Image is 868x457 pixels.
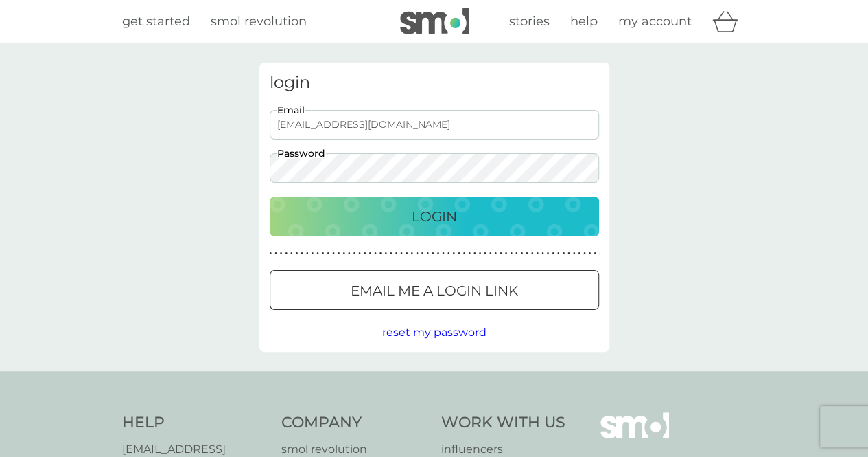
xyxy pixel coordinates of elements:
[348,250,351,257] p: ●
[270,73,599,93] h3: login
[442,250,445,257] p: ●
[281,412,427,434] h4: Company
[358,250,361,257] p: ●
[351,280,518,302] p: Email me a login link
[473,250,476,257] p: ●
[567,250,570,257] p: ●
[531,250,534,257] p: ●
[382,326,486,339] span: reset my password
[364,250,366,257] p: ●
[274,250,277,257] p: ●
[489,250,492,257] p: ●
[327,250,329,257] p: ●
[270,250,272,257] p: ●
[578,250,580,257] p: ●
[270,270,599,310] button: Email me a login link
[521,250,524,257] p: ●
[382,324,486,342] button: reset my password
[316,250,319,257] p: ●
[122,14,190,29] span: get started
[547,250,550,257] p: ●
[122,12,190,32] a: get started
[526,250,528,257] p: ●
[484,250,486,257] p: ●
[536,250,539,257] p: ●
[505,250,508,257] p: ●
[410,250,413,257] p: ●
[573,250,576,257] p: ●
[583,250,586,257] p: ●
[122,412,268,434] h4: Help
[509,12,550,32] a: stories
[510,250,513,257] p: ●
[570,14,598,29] span: help
[285,250,288,257] p: ●
[290,250,293,257] p: ●
[509,14,550,29] span: stories
[468,250,471,257] p: ●
[280,250,283,257] p: ●
[437,250,440,257] p: ●
[712,8,747,35] div: basket
[270,197,599,236] button: Login
[426,250,429,257] p: ●
[570,12,598,32] a: help
[618,14,692,29] span: my account
[618,12,692,32] a: my account
[390,250,392,257] p: ●
[412,205,457,227] p: Login
[500,250,502,257] p: ●
[441,412,565,434] h4: Work With Us
[557,250,560,257] p: ●
[432,250,434,257] p: ●
[368,250,371,257] p: ●
[589,250,591,257] p: ●
[338,250,340,257] p: ●
[447,250,450,257] p: ●
[342,250,345,257] p: ●
[400,8,469,34] img: smol
[563,250,565,257] p: ●
[479,250,482,257] p: ●
[395,250,398,257] p: ●
[353,250,356,257] p: ●
[541,250,544,257] p: ●
[594,250,596,257] p: ●
[463,250,466,257] p: ●
[458,250,460,257] p: ●
[379,250,382,257] p: ●
[332,250,335,257] p: ●
[306,250,309,257] p: ●
[421,250,424,257] p: ●
[552,250,554,257] p: ●
[452,250,455,257] p: ●
[384,250,387,257] p: ●
[416,250,419,257] p: ●
[400,250,403,257] p: ●
[211,14,307,29] span: smol revolution
[211,12,307,32] a: smol revolution
[296,250,298,257] p: ●
[301,250,303,257] p: ●
[494,250,497,257] p: ●
[312,250,314,257] p: ●
[322,250,325,257] p: ●
[406,250,408,257] p: ●
[374,250,377,257] p: ●
[515,250,518,257] p: ●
